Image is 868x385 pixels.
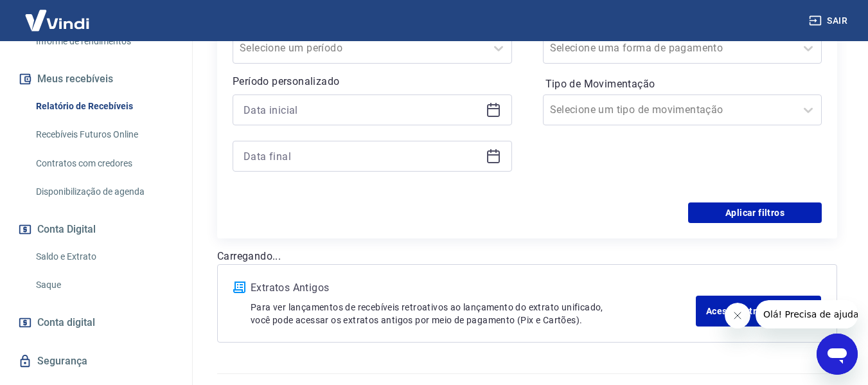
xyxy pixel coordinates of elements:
a: Saldo e Extrato [31,244,177,270]
a: Segurança [15,347,177,375]
button: Meus recebíveis [15,65,177,93]
img: ícone [233,282,245,293]
button: Sair [806,9,853,33]
p: Carregando... [217,249,837,264]
p: Período personalizado [233,74,512,89]
iframe: Mensagem da empresa [756,300,858,328]
a: Recebíveis Futuros Online [31,121,177,148]
input: Data inicial [244,100,481,120]
label: Tipo de Movimentação [545,76,820,92]
a: Saque [31,272,177,298]
a: Contratos com credores [31,150,177,177]
p: Para ver lançamentos de recebíveis retroativos ao lançamento do extrato unificado, você pode aces... [251,301,696,327]
iframe: Fechar mensagem [725,303,750,328]
a: Acesse Extratos Antigos [696,296,821,327]
button: Aplicar filtros [688,202,822,223]
input: Data final [244,147,481,166]
a: Conta digital [15,309,177,337]
a: Informe de rendimentos [31,28,177,55]
a: Relatório de Recebíveis [31,93,177,120]
img: Vindi [15,1,99,40]
iframe: Botão para abrir a janela de mensagens [817,334,858,375]
a: Disponibilização de agenda [31,179,177,205]
button: Conta Digital [15,215,177,244]
p: Extratos Antigos [251,280,696,296]
span: Olá! Precisa de ajuda? [8,9,108,19]
span: Conta digital [37,314,95,332]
